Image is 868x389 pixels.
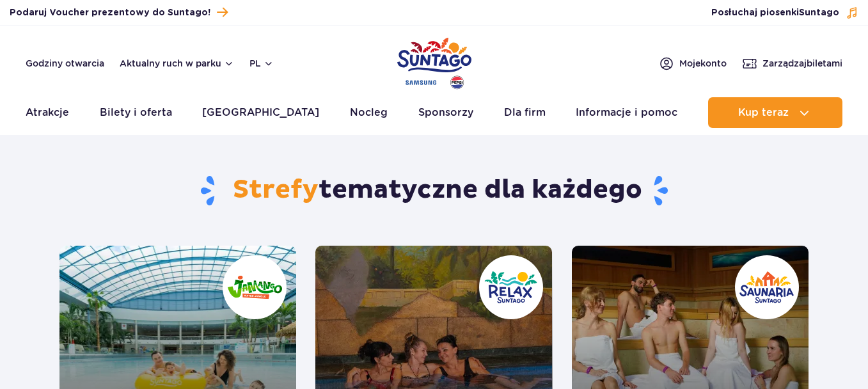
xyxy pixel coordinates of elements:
button: pl [249,57,274,70]
span: Posłuchaj piosenki [711,6,839,19]
a: Zarządzajbiletami [742,56,842,71]
a: Park of Poland [397,32,471,91]
a: Nocleg [350,97,388,128]
span: Strefy [233,174,319,206]
a: Dla firm [504,97,546,128]
a: Podaruj Voucher prezentowy do Suntago! [10,4,228,21]
a: [GEOGRAPHIC_DATA] [202,97,319,128]
button: Posłuchaj piosenkiSuntago [711,6,858,19]
span: Suntago [799,8,839,17]
span: Kup teraz [738,107,789,118]
a: Informacje i pomoc [576,97,677,128]
a: Godziny otwarcia [26,57,104,70]
h1: tematyczne dla każdego [59,174,809,207]
span: Podaruj Voucher prezentowy do Suntago! [10,6,210,19]
span: Zarządzaj biletami [762,57,842,70]
span: Moje konto [679,57,727,70]
a: Sponsorzy [418,97,473,128]
a: Bilety i oferta [100,97,172,128]
a: Mojekonto [659,56,727,71]
a: Atrakcje [26,97,69,128]
button: Aktualny ruch w parku [120,58,234,68]
button: Kup teraz [708,97,842,128]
